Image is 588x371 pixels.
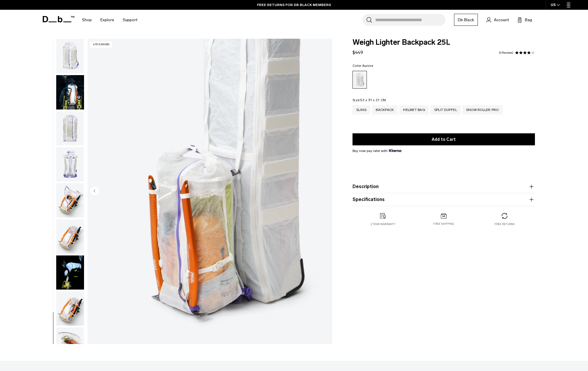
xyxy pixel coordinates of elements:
p: Free returns [494,222,515,226]
button: Description [353,183,535,190]
button: Weigh_Lighter_Backpack_25L_5.png [56,219,84,254]
img: Weigh_Lighter_Backpack_25L_6.png [56,291,84,326]
a: Aurora [353,71,367,89]
button: Add to Cart [353,133,535,145]
button: Weigh_Lighter_Backpack_25L_3.png [56,147,84,182]
button: Weigh_Lighter_Backpack_25L_6.png [56,291,84,326]
span: Account [494,17,509,23]
span: $449 [353,50,363,55]
a: 6 reviews [499,51,513,54]
img: Weigh_Lighter_Backpack_25L_7.png [56,327,84,362]
img: {"height" => 20, "alt" => "Klarna"} [389,149,401,152]
p: 470 grams [90,42,112,48]
button: Weigh Lighter Backpack 25L Aurora [56,255,84,290]
span: Weigh Lighter Backpack 25L [353,39,535,46]
img: Weigh Lighter Backpack 25L Aurora [56,255,84,290]
img: Weigh_Lighter_Backpack_25L_Lifestyle_new.png [56,75,84,110]
img: Weigh_Lighter_Backpack_25L_2.png [56,111,84,146]
a: Explore [100,10,114,30]
button: Weigh_Lighter_Backpack_25L_7.png [56,327,84,362]
a: Support [123,10,137,30]
span: Bag [525,17,532,23]
p: 2 year warranty [371,222,395,226]
a: Account [486,16,509,23]
a: FREE RETURNS FOR DB BLACK MEMBERS [257,2,331,7]
a: Snow Roller Pro [462,105,503,114]
a: Helmet Bag [399,105,429,114]
button: Weigh_Lighter_Backpack_25L_4.png [56,183,84,218]
a: Backpack [372,105,398,114]
nav: Main Navigation [78,10,142,30]
legend: Color: [353,64,373,67]
img: Weigh_Lighter_Backpack_25L_1.png [56,39,84,73]
a: Shop [82,10,92,30]
span: Buy now pay later with [353,148,401,153]
img: Weigh_Lighter_Backpack_25L_3.png [56,147,84,181]
span: Aurora [362,64,373,68]
p: Free shipping [433,222,454,226]
button: Weigh_Lighter_Backpack_25L_1.png [56,39,84,74]
img: Weigh_Lighter_Backpack_25L_4.png [56,183,84,218]
button: Weigh_Lighter_Backpack_25L_Lifestyle_new.png [56,75,84,110]
button: Previous slide [90,186,99,196]
legend: Size: [353,98,386,102]
li: 18 / 18 [87,39,332,344]
a: Sling [353,105,370,114]
button: Specifications [353,196,535,203]
button: Weigh_Lighter_Backpack_25L_2.png [56,111,84,146]
img: Weigh_Lighter_Backpack_25L_5.png [56,219,84,254]
a: Split Duffel [431,105,461,114]
span: 52 x 31 x 21 CM [360,98,386,102]
button: Bag [517,16,532,23]
img: Weigh_Lighter_Backpack_25L_16.png [87,39,332,344]
a: Db Black [454,14,478,26]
